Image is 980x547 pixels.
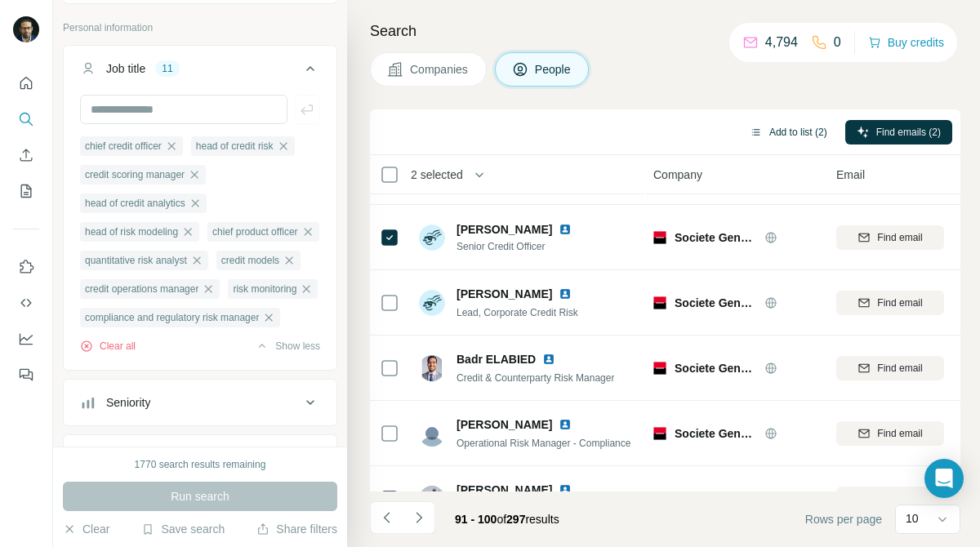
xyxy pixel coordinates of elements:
[135,457,266,472] div: 1770 search results remaining
[13,324,39,354] button: Dashboard
[559,418,572,431] img: LinkedIn logo
[141,521,225,537] button: Save search
[256,521,337,537] button: Share filters
[836,291,944,315] button: Find email
[836,356,944,380] button: Find email
[836,167,865,183] span: Email
[457,351,536,367] span: Badr ELABIED
[457,221,552,238] span: [PERSON_NAME]
[63,20,337,35] p: Personal information
[64,49,336,95] button: Job title11
[80,339,136,354] button: Clear all
[675,425,756,442] span: Societe Generale
[410,61,470,78] span: Companies
[653,427,666,440] img: Logo of Societe Generale
[675,491,756,507] span: Societe Generale
[13,252,39,282] button: Use Surfe on LinkedIn
[836,421,944,446] button: Find email
[411,167,463,183] span: 2 selected
[457,438,630,449] span: Operational Risk Manager - Compliance
[924,459,964,498] div: Open Intercom Messenger
[497,513,506,526] span: of
[805,511,882,527] span: Rows per page
[675,295,756,311] span: Societe Generale
[85,253,187,268] span: quantitative risk analyst
[106,60,145,77] div: Job title
[419,355,445,381] img: Avatar
[559,483,572,496] img: LinkedIn logo
[85,167,185,182] span: credit scoring manager
[221,253,279,268] span: credit models
[13,69,39,98] button: Quick start
[653,231,666,244] img: Logo of Societe Generale
[906,510,919,527] p: 10
[13,288,39,318] button: Use Surfe API
[64,438,336,478] button: Department
[457,416,552,433] span: [PERSON_NAME]
[834,33,841,52] p: 0
[653,167,702,183] span: Company
[455,513,559,526] span: results
[542,353,555,366] img: LinkedIn logo
[212,225,298,239] span: chief product officer
[765,33,798,52] p: 4,794
[155,61,179,76] div: 11
[455,513,497,526] span: 91 - 100
[85,310,259,325] span: compliance and regulatory risk manager
[85,196,185,211] span: head of credit analytics
[836,487,944,511] button: Find email
[653,362,666,375] img: Logo of Societe Generale
[457,372,614,384] span: Credit & Counterparty Risk Manager
[845,120,952,145] button: Find emails (2)
[256,339,320,354] button: Show less
[419,290,445,316] img: Avatar
[877,230,922,245] span: Find email
[559,223,572,236] img: LinkedIn logo
[106,394,150,411] div: Seniority
[457,482,552,498] span: [PERSON_NAME]
[836,225,944,250] button: Find email
[196,139,274,153] span: head of credit risk
[13,360,39,389] button: Feedback
[877,491,922,506] span: Find email
[506,513,525,526] span: 297
[877,361,922,376] span: Find email
[63,521,109,537] button: Clear
[535,61,572,78] span: People
[877,296,922,310] span: Find email
[370,20,960,42] h4: Search
[675,360,756,376] span: Societe Generale
[13,16,39,42] img: Avatar
[419,486,445,512] img: Avatar
[457,286,552,302] span: [PERSON_NAME]
[403,501,435,534] button: Navigate to next page
[13,176,39,206] button: My lists
[64,383,336,422] button: Seniority
[13,105,39,134] button: Search
[419,225,445,251] img: Avatar
[877,426,922,441] span: Find email
[85,225,178,239] span: head of risk modeling
[85,282,198,296] span: credit operations manager
[13,140,39,170] button: Enrich CSV
[559,287,572,300] img: LinkedIn logo
[738,120,839,145] button: Add to list (2)
[85,139,162,153] span: chief credit officer
[653,296,666,309] img: Logo of Societe Generale
[675,229,756,246] span: Societe Generale
[457,307,578,318] span: Lead, Corporate Credit Risk
[876,125,941,140] span: Find emails (2)
[233,282,296,296] span: risk monitoring
[457,239,591,254] span: Senior Credit Officer
[419,420,445,447] img: Avatar
[370,501,403,534] button: Navigate to previous page
[868,31,944,54] button: Buy credits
